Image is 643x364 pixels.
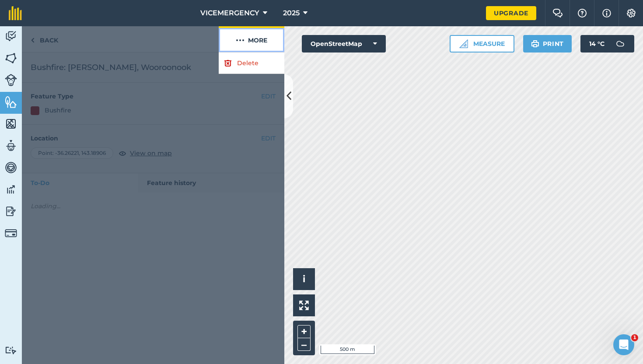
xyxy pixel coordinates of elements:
[302,35,386,52] button: OpenStreetMap
[299,301,309,310] img: Four arrows, one pointing top left, one top right, one bottom right and the last bottom left
[293,268,315,290] button: i
[531,38,539,49] img: svg+xml;base64,PHN2ZyB4bWxucz0iaHR0cDovL3d3dy53My5vcmcvMjAwMC9zdmciIHdpZHRoPSIxOSIgaGVpZ2h0PSIyNC...
[5,74,17,86] img: svg+xml;base64,PD94bWwgdmVyc2lvbj0iMS4wIiBlbmNvZGluZz0idXRmLTgiPz4KPCEtLSBHZW5lcmF0b3I6IEFkb2JlIE...
[5,139,17,152] img: svg+xml;base64,PD94bWwgdmVyc2lvbj0iMS4wIiBlbmNvZGluZz0idXRmLTgiPz4KPCEtLSBHZW5lcmF0b3I6IEFkb2JlIE...
[219,26,284,52] button: More
[631,334,638,341] span: 1
[589,35,605,52] span: 14 ° C
[283,8,300,18] span: 2025
[5,117,17,130] img: svg+xml;base64,PHN2ZyB4bWxucz0iaHR0cDovL3d3dy53My5vcmcvMjAwMC9zdmciIHdpZHRoPSI1NiIgaGVpZ2h0PSI2MC...
[5,30,17,43] img: svg+xml;base64,PD94bWwgdmVyc2lvbj0iMS4wIiBlbmNvZGluZz0idXRmLTgiPz4KPCEtLSBHZW5lcmF0b3I6IEFkb2JlIE...
[580,35,634,52] button: 14 °C
[459,39,468,48] img: Ruler icon
[297,325,311,338] button: +
[612,35,629,52] img: svg+xml;base64,PD94bWwgdmVyc2lvbj0iMS4wIiBlbmNvZGluZz0idXRmLTgiPz4KPCEtLSBHZW5lcmF0b3I6IEFkb2JlIE...
[297,338,311,351] button: –
[5,95,17,108] img: svg+xml;base64,PHN2ZyB4bWxucz0iaHR0cDovL3d3dy53My5vcmcvMjAwMC9zdmciIHdpZHRoPSI1NiIgaGVpZ2h0PSI2MC...
[224,58,232,68] img: svg+xml;base64,PHN2ZyB4bWxucz0iaHR0cDovL3d3dy53My5vcmcvMjAwMC9zdmciIHdpZHRoPSIxOCIgaGVpZ2h0PSIyNC...
[626,9,636,17] img: A cog icon
[219,52,284,74] a: Delete
[5,183,17,196] img: svg+xml;base64,PD94bWwgdmVyc2lvbj0iMS4wIiBlbmNvZGluZz0idXRmLTgiPz4KPCEtLSBHZW5lcmF0b3I6IEFkb2JlIE...
[236,35,245,45] img: svg+xml;base64,PHN2ZyB4bWxucz0iaHR0cDovL3d3dy53My5vcmcvMjAwMC9zdmciIHdpZHRoPSIyMCIgaGVpZ2h0PSIyNC...
[523,35,572,52] button: Print
[577,9,587,17] img: A question mark icon
[303,273,305,284] span: i
[552,9,563,17] img: Two speech bubbles overlapping with the left bubble in the forefront
[602,8,611,18] img: svg+xml;base64,PHN2ZyB4bWxucz0iaHR0cDovL3d3dy53My5vcmcvMjAwMC9zdmciIHdpZHRoPSIxNyIgaGVpZ2h0PSIxNy...
[5,205,17,218] img: svg+xml;base64,PD94bWwgdmVyc2lvbj0iMS4wIiBlbmNvZGluZz0idXRmLTgiPz4KPCEtLSBHZW5lcmF0b3I6IEFkb2JlIE...
[613,334,634,355] iframe: Intercom live chat
[486,6,536,20] a: Upgrade
[5,52,17,65] img: svg+xml;base64,PHN2ZyB4bWxucz0iaHR0cDovL3d3dy53My5vcmcvMjAwMC9zdmciIHdpZHRoPSI1NiIgaGVpZ2h0PSI2MC...
[450,35,514,52] button: Measure
[5,346,17,354] img: svg+xml;base64,PD94bWwgdmVyc2lvbj0iMS4wIiBlbmNvZGluZz0idXRmLTgiPz4KPCEtLSBHZW5lcmF0b3I6IEFkb2JlIE...
[5,161,17,174] img: svg+xml;base64,PD94bWwgdmVyc2lvbj0iMS4wIiBlbmNvZGluZz0idXRmLTgiPz4KPCEtLSBHZW5lcmF0b3I6IEFkb2JlIE...
[5,227,17,239] img: svg+xml;base64,PD94bWwgdmVyc2lvbj0iMS4wIiBlbmNvZGluZz0idXRmLTgiPz4KPCEtLSBHZW5lcmF0b3I6IEFkb2JlIE...
[9,6,22,20] img: fieldmargin Logo
[200,8,259,18] span: VICEMERGENCY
